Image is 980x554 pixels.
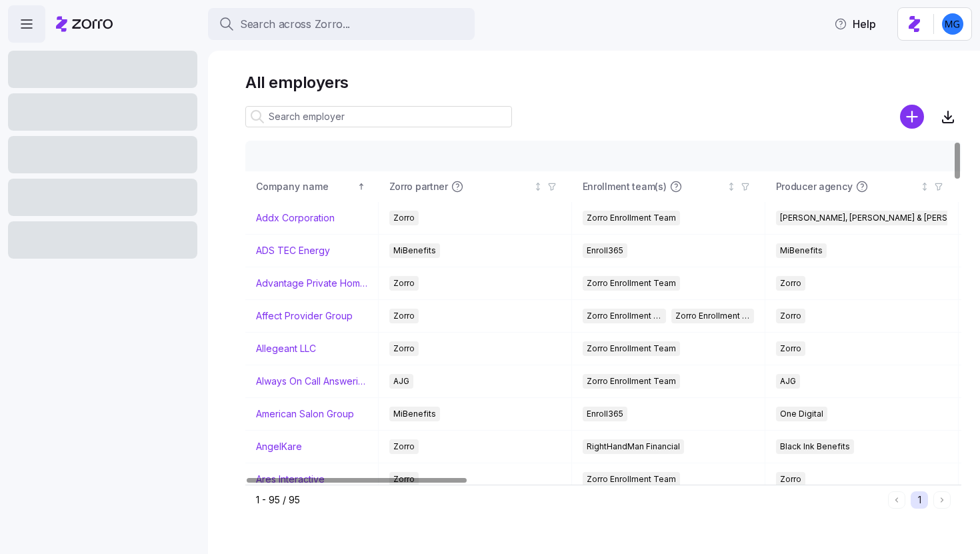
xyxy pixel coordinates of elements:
th: Zorro partnerNot sorted [379,171,572,202]
span: Zorro Enrollment Team [587,374,676,389]
span: One Digital [780,407,823,421]
svg: add icon [900,105,924,129]
div: 1 - 95 / 95 [256,493,883,507]
a: Addx Corporation [256,211,335,225]
th: Producer agencyNot sorted [765,171,959,202]
span: Producer agency [776,180,853,193]
div: Not sorted [533,182,543,191]
th: Enrollment team(s)Not sorted [572,171,765,202]
span: Enrollment team(s) [583,180,667,193]
button: Search across Zorro... [208,8,475,40]
span: Black Ink Benefits [780,439,850,454]
span: Zorro [780,276,801,291]
a: Always On Call Answering Service [256,375,367,388]
a: Affect Provider Group [256,309,353,323]
span: Zorro Enrollment Team [587,341,676,356]
span: Zorro [393,341,415,356]
span: Help [834,16,876,32]
span: Zorro Enrollment Team [587,211,676,225]
button: 1 [911,491,928,509]
a: Advantage Private Home Care [256,277,367,290]
img: 61c362f0e1d336c60eacb74ec9823875 [942,13,963,35]
button: Previous page [888,491,905,509]
div: Not sorted [920,182,929,191]
span: Zorro [393,276,415,291]
span: Zorro [393,309,415,323]
a: AngelKare [256,440,302,453]
span: Zorro Enrollment Team [587,309,662,323]
span: Search across Zorro... [240,16,350,33]
div: Company name [256,179,355,194]
span: Zorro Enrollment Team [587,472,676,487]
span: MiBenefits [393,407,436,421]
span: MiBenefits [780,243,823,258]
span: Zorro [393,439,415,454]
div: Sorted ascending [357,182,366,191]
span: Zorro Enrollment Experts [675,309,751,323]
span: AJG [780,374,796,389]
span: Zorro [393,211,415,225]
span: Enroll365 [587,407,623,421]
span: RightHandMan Financial [587,439,680,454]
span: MiBenefits [393,243,436,258]
button: Help [823,11,887,37]
h1: All employers [245,72,961,93]
span: Zorro [393,472,415,487]
th: Company nameSorted ascending [245,171,379,202]
a: Allegeant LLC [256,342,316,355]
button: Next page [933,491,951,509]
input: Search employer [245,106,512,127]
div: Not sorted [727,182,736,191]
span: Enroll365 [587,243,623,258]
span: Zorro partner [389,180,448,193]
span: Zorro [780,309,801,323]
a: American Salon Group [256,407,354,421]
a: Ares Interactive [256,473,325,486]
span: Zorro [780,472,801,487]
span: AJG [393,374,409,389]
a: ADS TEC Energy [256,244,330,257]
span: Zorro Enrollment Team [587,276,676,291]
span: Zorro [780,341,801,356]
